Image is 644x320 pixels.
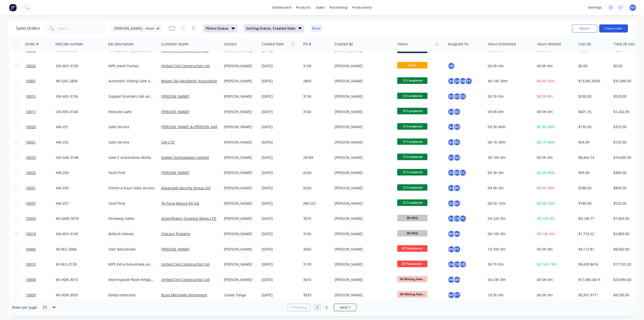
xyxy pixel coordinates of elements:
div: DS [459,93,467,100]
span: 12 Completed [397,123,427,129]
div: 28189 [303,155,329,160]
div: $54.00 [578,140,608,145]
button: ASBD [448,184,461,192]
div: Support brackets Fab and Inst. [108,94,155,99]
div: BD [453,169,461,176]
a: [PERSON_NAME] [161,94,189,99]
div: WI-BLS-3129 [56,262,102,267]
a: United Civil Construction Ltd [161,262,210,267]
div: [PERSON_NAME] [224,262,256,267]
span: 10021 [26,140,36,145]
div: AS [448,184,455,192]
span: 10026 [26,63,36,68]
span: Sorting: Status, Created Date [246,26,295,31]
div: GN-MIS-3158 [56,63,102,68]
div: 3145 [303,231,329,236]
div: 1d 20h 0m [488,247,531,252]
div: purchasing [327,4,350,11]
div: 3158 [303,63,329,68]
a: 10015 [26,89,56,104]
span: 10023 [26,155,36,160]
div: [PERSON_NAME] [224,155,256,160]
span: 10001 [26,79,36,84]
a: [PERSON_NAME] [161,170,189,175]
div: AS [448,169,455,176]
div: [DATE] [262,155,299,160]
div: [PERSON_NAME] [224,186,256,191]
div: AM-251 [56,124,102,129]
div: 3074 [303,216,329,221]
div: [PERSON_NAME] [224,201,256,206]
div: Status [397,42,408,47]
div: $1,753.52 [578,231,608,236]
div: $0.00 [578,63,608,68]
span: Filters: Status [206,26,228,31]
div: AM [448,261,455,268]
div: BD [453,93,461,100]
a: 10031 [26,181,56,196]
div: [PERSON_NAME] [335,186,390,191]
div: Cost ($) [579,42,591,47]
div: BD [453,138,461,146]
a: Bream Tail Residents' Association [161,79,217,83]
div: [DATE] [262,63,299,68]
div: [PERSON_NAME] [224,94,256,99]
span: [PERSON_NAME] - main [114,26,154,31]
div: Gate Service [108,124,155,129]
a: Bupa Merrivale Retirement [161,293,207,297]
div: sales [313,4,327,11]
button: Create order [599,24,628,32]
a: 10006 [26,242,56,257]
div: WI-HDR-3010 [56,277,102,282]
div: GN-MIS-3140 [56,109,102,114]
button: ASBD [448,108,461,116]
div: NMI Job number [55,42,83,47]
span: 10037 [26,201,36,206]
div: DS [453,77,461,85]
div: [PERSON_NAME] [224,79,256,84]
div: $601.35 [578,109,608,114]
div: [PERSON_NAME] [335,201,390,206]
a: 10037 [26,196,56,211]
span: 12 Completed [397,77,427,84]
div: $4,112.81 [578,247,608,252]
div: HR [448,276,455,283]
div: 0d 1h 30m [488,140,531,145]
a: Greenfingers Growing Mixes LTD [161,216,216,221]
div: $17,385.4619 [578,277,608,282]
div: [PERSON_NAME] [224,109,256,114]
button: ASBD [448,138,461,146]
div: Order # [25,42,38,47]
div: MH [448,291,455,299]
div: 0d 3h 0m [488,94,531,99]
div: WI-GAM-3074 [56,216,102,221]
div: WI-GAE-2809 [56,79,102,84]
span: 07 Fabrication [397,261,427,267]
button: ASBD [448,123,461,131]
div: 3d 10h 0m [488,155,531,160]
div: Total ($) excl. tax [614,42,642,47]
div: Fonterra Kauri Gate service [108,186,155,191]
div: MPS mesh frames [108,63,155,68]
span: 10015 [26,94,36,99]
a: 10009 [26,288,56,303]
a: 10026 [26,58,56,74]
img: Factory [9,4,17,11]
div: MH [453,276,461,283]
button: ASBDKC [448,169,467,176]
a: Next page [334,305,356,310]
div: productivity [350,4,374,11]
div: 3010 [303,277,329,282]
div: [DATE] [262,186,299,191]
span: 10009 [26,293,36,298]
a: 10020 [26,119,56,134]
div: $13,982.8593 [578,79,608,84]
div: [DATE] [262,201,299,206]
a: Page 2 [323,304,330,311]
div: 0d 3h 0m [488,170,531,175]
span: 12 Completed [397,154,427,160]
div: DS [453,261,461,268]
span: 0d 3h 45m [537,124,555,129]
button: HR [448,62,455,70]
